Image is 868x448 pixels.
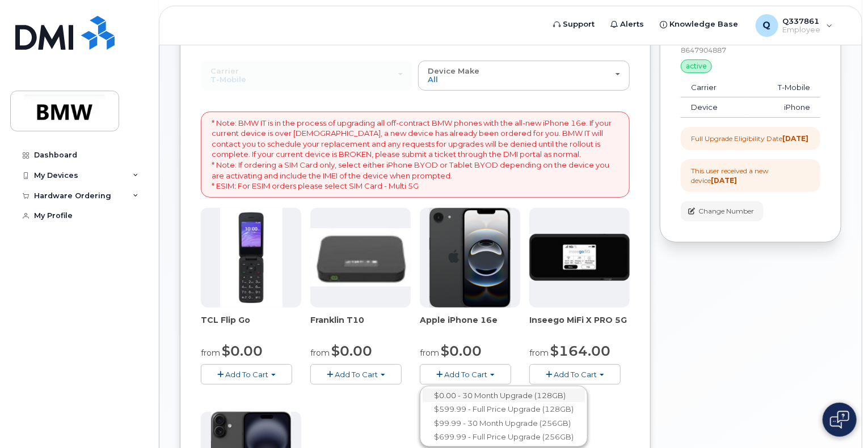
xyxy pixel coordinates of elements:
button: Add To Cart [201,364,292,384]
span: Device Make [428,66,479,75]
td: iPhone [747,97,820,118]
button: Add To Cart [420,364,511,384]
button: Change Number [681,201,764,221]
a: $599.99 - Full Price Upgrade (128GB) [423,402,585,416]
span: $0.00 [441,343,482,359]
span: Q [763,19,771,32]
button: Add To Cart [529,364,621,384]
a: Support [546,13,603,36]
small: from [201,348,220,358]
span: $0.00 [222,343,263,359]
span: Q337861 [783,16,821,25]
span: Change Number [698,206,754,216]
div: Franklin T10 [310,314,411,337]
small: from [420,348,439,358]
span: All [428,75,438,84]
strong: [DATE] [782,134,808,143]
button: Add To Cart [310,364,402,384]
span: Add To Cart [335,370,378,379]
span: Employee [783,25,821,35]
td: T-Mobile [747,78,820,98]
span: Add To Cart [554,370,597,379]
a: $699.99 - Full Price Upgrade (256GB) [423,430,585,444]
button: Device Make All [418,61,630,90]
span: Alerts [621,19,644,30]
img: t10.jpg [310,228,411,286]
td: Device [681,97,747,118]
div: 8647904887 [681,45,820,55]
img: Open chat [830,411,849,429]
a: $0.00 - 30 Month Upgrade (128GB) [423,389,585,403]
a: Alerts [603,13,652,36]
span: Add To Cart [444,370,487,379]
span: $0.00 [331,343,372,359]
img: iphone16e.png [429,208,511,308]
div: TCL Flip Go [201,314,301,337]
div: Q337861 [748,14,841,37]
p: * Note: BMW IT is in the process of upgrading all off-contract BMW phones with the all-new iPhone... [212,118,619,191]
a: Knowledge Base [652,13,747,36]
td: Carrier [681,78,747,98]
span: Add To Cart [225,370,268,379]
span: Knowledge Base [670,19,739,30]
small: from [529,348,549,358]
span: $164.00 [550,343,610,359]
span: Support [563,19,595,30]
img: TCL_FLIP_MODE.jpg [220,208,283,308]
img: cut_small_inseego_5G.jpg [529,234,630,281]
a: $99.99 - 30 Month Upgrade (256GB) [423,416,585,430]
small: from [310,348,330,358]
div: This user received a new device [691,166,810,185]
strong: [DATE] [711,176,737,185]
div: active [681,59,712,73]
div: Apple iPhone 16e [420,314,520,337]
div: Full Upgrade Eligibility Date [691,134,808,143]
div: Inseego MiFi X PRO 5G [529,314,630,337]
